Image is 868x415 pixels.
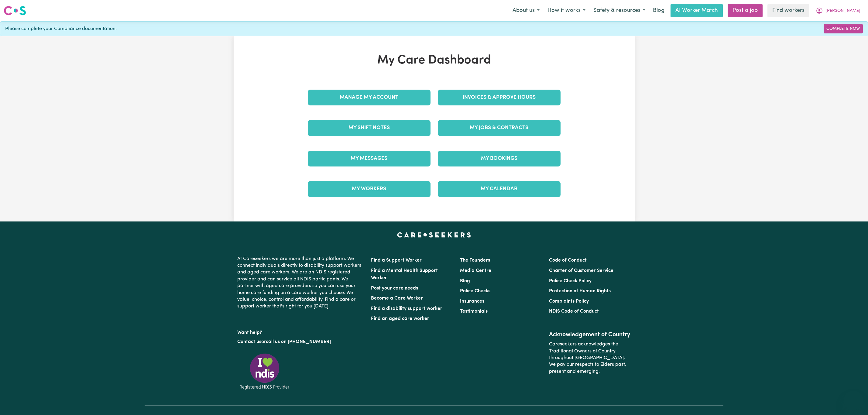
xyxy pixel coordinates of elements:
[549,289,611,293] a: Protection of Human Rights
[308,151,431,166] a: My Messages
[237,253,364,312] p: At Careseekers we are more than just a platform. We connect individuals directly to disability su...
[812,4,864,17] button: My Account
[728,4,763,17] a: Post a job
[549,268,613,273] a: Charter of Customer Service
[460,279,470,283] a: Blog
[5,25,117,33] span: Please complete your Compliance documentation.
[4,5,26,16] img: Careseekers logo
[589,4,649,17] button: Safety & resources
[304,53,564,68] h1: My Care Dashboard
[438,151,561,166] a: My Bookings
[671,4,723,17] a: AI Worker Match
[371,258,422,263] a: Find a Support Worker
[460,268,491,273] a: Media Centre
[460,309,488,314] a: Testimonials
[371,316,429,321] a: Find an aged care worker
[825,8,860,14] span: [PERSON_NAME]
[371,296,423,301] a: Become a Care Worker
[460,299,484,304] a: Insurances
[308,181,431,197] a: My Workers
[438,120,561,136] a: My Jobs & Contracts
[308,120,431,136] a: My Shift Notes
[549,331,631,338] h2: Acknowledgement of Country
[460,289,490,293] a: Police Checks
[549,338,631,377] p: Careseekers acknowledges the Traditional Owners of Country throughout [GEOGRAPHIC_DATA]. We pay o...
[824,24,863,33] a: Complete Now
[397,232,471,237] a: Careseekers home page
[549,279,592,283] a: Police Check Policy
[544,4,589,17] button: How it works
[237,339,261,344] a: Contact us
[438,90,561,105] a: Invoices & Approve Hours
[549,299,589,304] a: Complaints Policy
[549,258,587,263] a: Code of Conduct
[844,391,863,410] iframe: Button to launch messaging window, conversation in progress
[371,268,438,280] a: Find a Mental Health Support Worker
[4,4,26,18] a: Careseekers logo
[371,306,442,311] a: Find a disability support worker
[237,336,364,348] p: or
[460,258,490,263] a: The Founders
[509,4,544,17] button: About us
[438,181,561,197] a: My Calendar
[649,4,668,17] a: Blog
[266,339,331,344] a: call us on [PHONE_NUMBER]
[371,286,418,291] a: Post your care needs
[767,4,809,17] a: Find workers
[549,309,599,314] a: NDIS Code of Conduct
[237,327,364,336] p: Want help?
[237,352,292,390] img: Registered NDIS provider
[308,90,431,105] a: Manage My Account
